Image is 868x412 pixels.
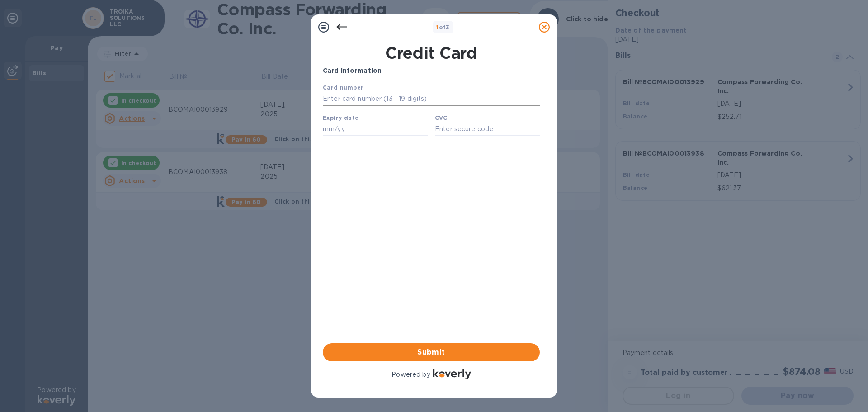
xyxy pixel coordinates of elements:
[433,369,471,379] img: Logo
[330,347,533,358] span: Submit
[392,370,430,379] p: Powered by
[436,24,439,31] span: 1
[323,67,382,74] b: Card Information
[319,43,543,62] h1: Credit Card
[323,83,540,138] iframe: Your browser does not support iframes
[436,24,450,31] b: of 3
[323,343,540,361] button: Submit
